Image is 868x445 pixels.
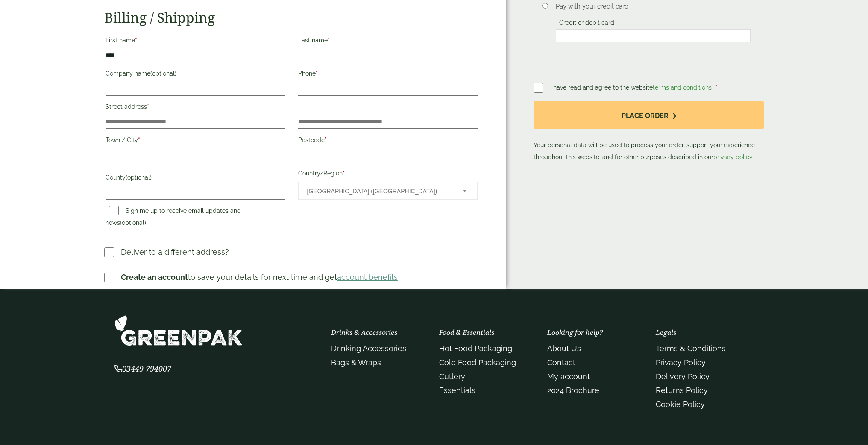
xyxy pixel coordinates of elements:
a: Delivery Policy [656,372,710,381]
span: I have read and agree to the website [550,84,713,91]
iframe: Secure card payment input frame [558,32,748,40]
a: Cold Food Packaging [439,358,516,367]
img: GreenPak Supplies [114,315,243,346]
a: About Us [547,344,581,353]
a: Hot Food Packaging [439,344,512,353]
label: First name [106,34,285,49]
a: Cutlery [439,372,465,381]
span: 03449 794007 [114,364,171,374]
abbr: required [715,84,717,91]
abbr: required [147,103,149,110]
a: Privacy Policy [656,358,706,367]
label: Company name [106,67,285,82]
abbr: required [343,170,345,177]
a: Drinking Accessories [331,344,406,353]
a: account benefits [337,273,398,282]
a: privacy policy [713,154,752,160]
p: Pay with your credit card. [556,2,751,11]
label: Postcode [298,134,478,148]
label: Phone [298,67,478,82]
strong: Create an account [121,273,188,282]
a: Contact [547,358,575,367]
span: United Kingdom (UK) [307,182,452,200]
a: My account [547,372,590,381]
a: terms and conditions [653,84,712,91]
label: Street address [106,101,285,115]
input: Sign me up to receive email updates and news(optional) [109,206,119,215]
abbr: required [135,37,137,44]
span: Country/Region [298,182,478,200]
a: Bags & Wraps [331,358,381,367]
button: Place order [534,101,764,129]
a: 03449 794007 [114,365,171,373]
a: Cookie Policy [656,400,705,409]
span: (optional) [126,174,152,181]
label: Sign me up to receive email updates and news [106,207,241,229]
span: (optional) [120,219,146,226]
abbr: required [316,70,318,77]
a: Essentials [439,386,475,395]
h2: Billing / Shipping [104,9,479,26]
abbr: required [325,137,327,143]
a: Terms & Conditions [656,344,726,353]
label: County [106,172,285,186]
p: Deliver to a different address? [121,246,229,258]
span: (optional) [150,70,176,77]
a: 2024 Brochure [547,386,599,395]
label: Town / City [106,134,285,148]
p: to save your details for next time and get [121,271,398,283]
p: Your personal data will be used to process your order, support your experience throughout this we... [534,101,764,163]
abbr: required [328,37,330,44]
label: Credit or debit card [556,19,618,29]
label: Last name [298,34,478,49]
label: Country/Region [298,167,478,182]
a: Returns Policy [656,386,708,395]
abbr: required [138,137,140,143]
